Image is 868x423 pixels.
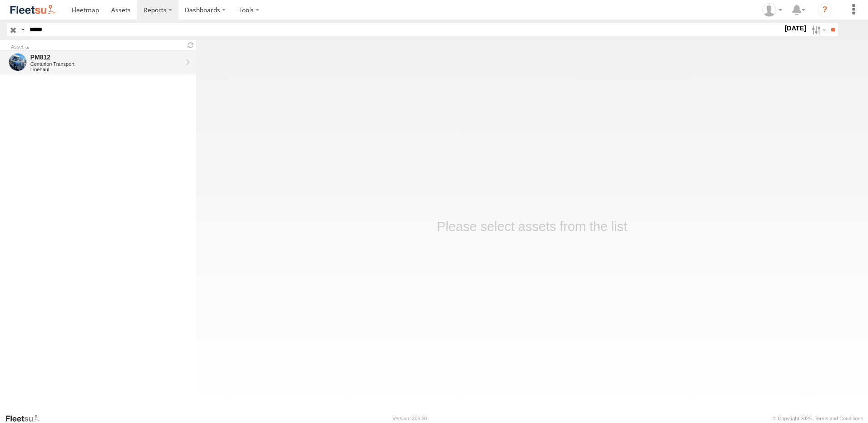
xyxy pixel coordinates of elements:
label: Search Query [19,23,26,36]
label: [DATE] [783,23,808,33]
img: fleetsu-logo-horizontal.svg [9,4,56,16]
div: Linehaul [30,67,182,72]
a: Terms and Conditions [815,416,863,421]
a: Visit our Website [5,414,47,423]
div: Nora Saniel [759,3,785,17]
div: © Copyright 2025 - [773,416,863,421]
div: PM812 - View Asset History [30,53,182,61]
i: ? [818,3,832,17]
div: Version: 306.00 [393,416,427,421]
div: Centurion Transport [30,61,182,67]
div: Click to Sort [11,45,182,49]
span: Refresh [185,41,196,49]
label: Search Filter Options [808,23,828,36]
